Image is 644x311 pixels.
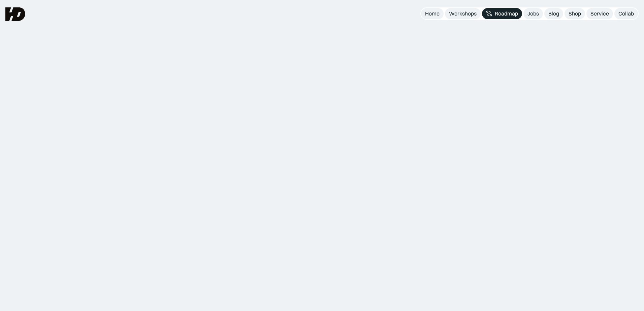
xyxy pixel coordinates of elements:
[523,8,543,19] a: Jobs
[569,10,581,17] div: Shop
[482,8,522,19] a: Roadmap
[425,10,440,17] div: Home
[495,10,518,17] div: Roadmap
[544,8,563,19] a: Blog
[548,10,559,17] div: Blog
[586,8,613,19] a: Service
[565,8,585,19] a: Shop
[449,10,477,17] div: Workshops
[421,8,444,19] a: Home
[527,10,539,17] div: Jobs
[445,8,481,19] a: Workshops
[614,8,638,19] a: Collab
[618,10,634,17] div: Collab
[590,10,609,17] div: Service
